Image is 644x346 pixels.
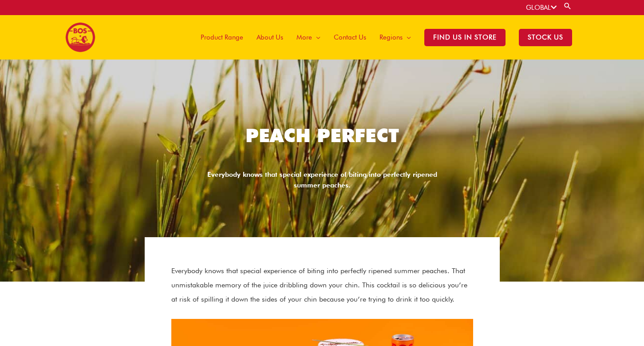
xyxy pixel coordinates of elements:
[512,15,579,60] a: STOCK US
[296,24,312,51] span: More
[290,15,327,60] a: More
[171,266,467,303] span: Everybody knows that special experience of biting into perfectly ripened summer peaches. That unm...
[194,15,250,60] a: Product Range
[194,124,451,147] h2: Peach Perfect
[379,24,403,51] span: Regions
[418,15,512,60] a: Find Us in Store
[257,24,283,51] span: About Us
[65,22,95,52] img: BOS logo finals-200px
[373,15,418,60] a: Regions
[526,4,557,12] a: GLOBAL
[519,29,572,46] span: STOCK US
[424,29,506,46] span: Find Us in Store
[327,15,373,60] a: Contact Us
[334,24,366,51] span: Contact Us
[250,15,290,60] a: About Us
[187,15,579,60] nav: Site Navigation
[194,169,451,191] div: Everybody knows that special experience of biting into perfectly ripened summer peaches.
[563,2,572,10] a: Search button
[201,24,243,51] span: Product Range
